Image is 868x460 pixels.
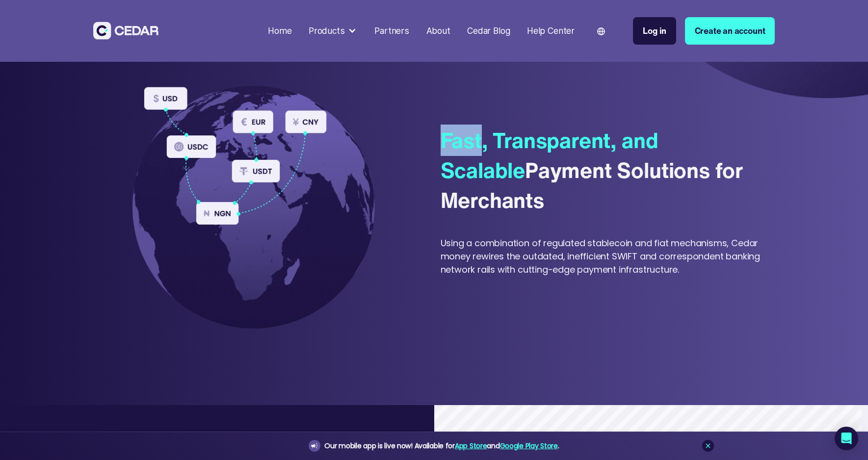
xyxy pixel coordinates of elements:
[426,25,450,37] div: About
[523,20,579,42] a: Help Center
[643,25,666,37] div: Log in
[309,25,344,37] div: Products
[527,25,575,37] div: Help Center
[467,25,510,37] div: Cedar Blog
[422,20,454,42] a: About
[441,125,658,186] span: Fast, Transparent, and Scalable
[370,20,414,42] a: Partners
[441,126,775,215] div: Payment Solutions for Merchants
[597,27,605,35] img: world icon
[463,20,514,42] a: Cedar Blog
[311,442,318,450] img: announcement
[500,441,558,451] a: Google Play Store
[304,20,362,41] div: Products
[633,17,676,45] a: Log in
[268,25,291,37] div: Home
[455,441,487,451] a: App Store
[324,440,559,452] div: Our mobile app is live now! Available for and .
[441,236,775,276] div: Using a combination of regulated stablecoin and fiat mechanisms, Cedar money rewires the outdated...
[685,17,775,45] a: Create an account
[374,25,409,37] div: Partners
[835,427,858,450] div: Open Intercom Messenger
[263,20,296,42] a: Home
